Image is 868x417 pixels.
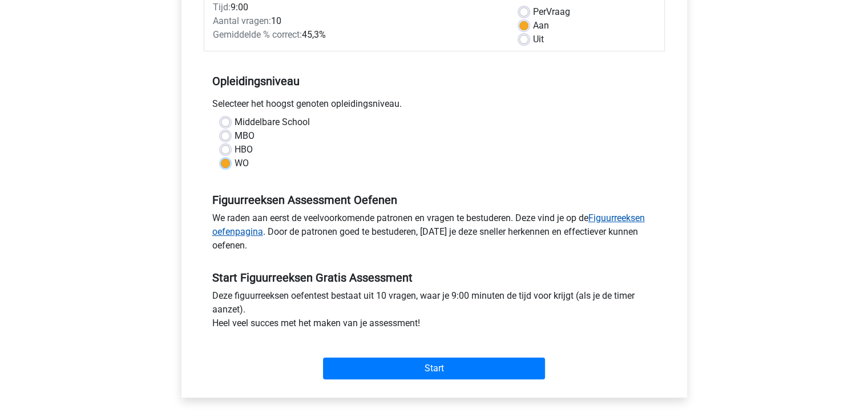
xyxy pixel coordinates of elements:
[213,2,231,13] span: Tijd:
[323,358,545,379] input: Start
[235,129,255,143] label: MBO
[213,15,271,26] span: Aantal vragen:
[533,19,549,33] label: Aan
[212,193,656,207] h5: Figuurreeksen Assessment Oefenen
[204,289,665,335] div: Deze figuurreeksen oefentest bestaat uit 10 vragen, waar je 9:00 minuten de tijd voor krijgt (als...
[235,115,310,129] label: Middelbare School
[204,97,665,115] div: Selecteer het hoogst genoten opleidingsniveau.
[235,157,249,170] label: WO
[204,28,511,42] div: 45,3%
[533,5,570,19] label: Vraag
[213,29,302,40] span: Gemiddelde % correct:
[204,14,511,28] div: 10
[204,211,665,257] div: We raden aan eerst de veelvoorkomende patronen en vragen te bestuderen. Deze vind je op de . Door...
[533,6,546,17] span: Per
[212,70,656,93] h5: Opleidingsniveau
[235,143,253,157] label: HBO
[212,271,656,284] h5: Start Figuurreeksen Gratis Assessment
[204,1,511,14] div: 9:00
[533,33,544,46] label: Uit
